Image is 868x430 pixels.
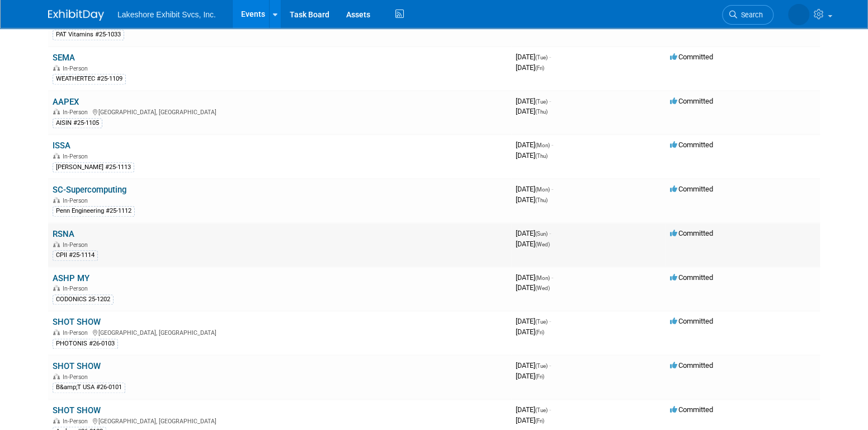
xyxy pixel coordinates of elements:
img: In-Person Event [53,373,60,379]
span: [DATE] [516,229,551,237]
span: In-Person [63,109,91,116]
span: - [549,361,551,370]
span: In-Person [63,153,91,160]
span: [DATE] [516,317,551,325]
span: (Wed) [535,241,550,247]
img: In-Person Event [53,153,60,158]
span: Committed [670,317,713,325]
span: Committed [670,405,713,414]
a: SEMA [53,53,75,63]
span: Committed [670,229,713,237]
span: (Fri) [535,373,544,380]
span: Search [737,11,763,19]
span: (Fri) [535,65,544,71]
span: Committed [670,53,713,61]
div: AISIN #25-1105 [53,118,102,128]
span: - [549,53,551,61]
div: Penn Engineering #25-1112 [53,206,135,216]
span: (Tue) [535,363,548,369]
a: ISSA [53,141,70,151]
a: RSNA [53,229,74,239]
span: (Thu) [535,153,548,159]
a: SHOT SHOW [53,405,101,415]
span: Committed [670,97,713,105]
span: In-Person [63,65,91,72]
div: PHOTONIS #26-0103 [53,339,118,349]
span: In-Person [63,329,91,336]
span: (Wed) [535,285,550,291]
span: (Fri) [535,418,544,424]
span: [DATE] [516,328,544,336]
span: [DATE] [516,405,551,414]
a: ASHP MY [53,273,89,283]
a: AAPEX [53,97,79,107]
span: (Tue) [535,407,548,413]
div: [PERSON_NAME] #25-1113 [53,162,134,172]
img: In-Person Event [53,329,60,335]
span: Committed [670,185,713,193]
img: ExhibitDay [48,10,104,21]
span: [DATE] [516,53,551,61]
span: [DATE] [516,361,551,370]
span: - [551,185,553,193]
span: Committed [670,141,713,149]
a: SC-Supercomputing [53,185,126,195]
span: (Tue) [535,99,548,105]
span: [DATE] [516,97,551,105]
span: [DATE] [516,63,544,72]
span: In-Person [63,241,91,249]
span: (Tue) [535,319,548,325]
img: In-Person Event [53,241,60,247]
span: - [551,273,553,282]
span: (Mon) [535,275,550,281]
img: In-Person Event [53,285,60,291]
span: [DATE] [516,372,544,380]
img: In-Person Event [53,418,60,423]
div: B&amp;T USA #26-0101 [53,382,125,392]
a: Search [722,5,773,25]
div: CODONICS 25-1202 [53,295,114,305]
img: In-Person Event [53,109,60,114]
a: SHOT SHOW [53,317,101,327]
span: In-Person [63,197,91,204]
span: [DATE] [516,185,553,193]
span: - [551,141,553,149]
div: [GEOGRAPHIC_DATA], [GEOGRAPHIC_DATA] [53,328,507,336]
span: [DATE] [516,141,553,149]
span: [DATE] [516,283,550,292]
span: - [549,229,551,237]
div: CPII #25-1114 [53,250,98,260]
div: [GEOGRAPHIC_DATA], [GEOGRAPHIC_DATA] [53,416,507,425]
span: In-Person [63,418,91,425]
img: In-Person Event [53,65,60,71]
img: MICHELLE MOYA [788,4,809,25]
img: In-Person Event [53,197,60,203]
span: In-Person [63,373,91,381]
span: - [549,405,551,414]
span: Lakeshore Exhibit Svcs, Inc. [117,10,216,19]
span: (Tue) [535,54,548,60]
span: Committed [670,361,713,370]
span: (Mon) [535,186,550,193]
span: (Fri) [535,329,544,335]
div: WEATHERTEC #25-1109 [53,74,126,84]
span: [DATE] [516,107,548,115]
span: [DATE] [516,416,544,424]
span: (Thu) [535,109,548,115]
span: (Thu) [535,197,548,203]
a: SHOT SHOW [53,361,101,371]
div: [GEOGRAPHIC_DATA], [GEOGRAPHIC_DATA] [53,107,507,116]
span: [DATE] [516,151,548,160]
span: [DATE] [516,273,553,282]
span: - [549,97,551,105]
span: (Sun) [535,231,548,237]
span: [DATE] [516,240,550,248]
span: Committed [670,273,713,282]
span: In-Person [63,285,91,292]
span: [DATE] [516,195,548,204]
span: (Mon) [535,142,550,148]
div: PAT Vitamins #25-1033 [53,30,124,40]
span: - [549,317,551,325]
